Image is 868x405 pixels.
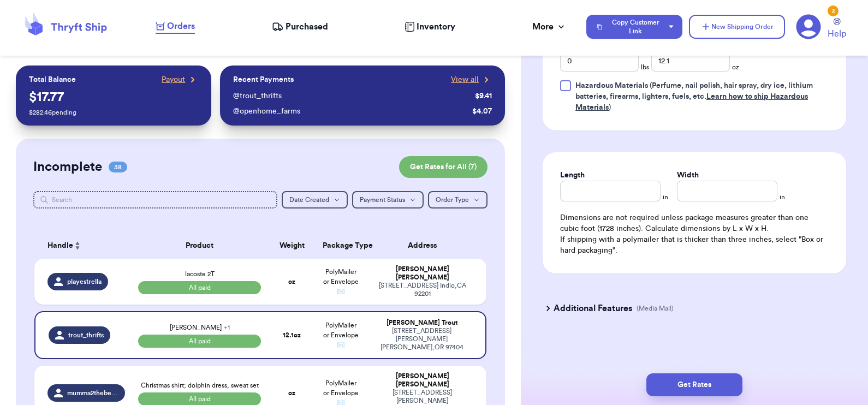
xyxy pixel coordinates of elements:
div: [STREET_ADDRESS] Indio , CA 92201 [372,282,474,298]
p: $ 17.77 [29,88,199,106]
span: View all [451,74,479,85]
a: View all [451,74,492,85]
span: Purchased [286,20,328,33]
div: $ 9.41 [475,91,492,102]
strong: oz [288,278,295,285]
input: Search [33,191,278,209]
th: Product [132,233,268,259]
div: [PERSON_NAME] [PERSON_NAME] [372,372,474,389]
button: Sort ascending [73,239,82,252]
span: lbs [641,63,649,72]
th: Package Type [316,233,365,259]
a: Payout [162,74,198,85]
div: [STREET_ADDRESS][PERSON_NAME] [PERSON_NAME] , OR 97404 [372,327,473,352]
span: Order Type [436,196,469,203]
span: PolyMailer or Envelope ✉️ [323,269,359,295]
span: Handle [47,240,73,252]
div: @ trout_thrifts [233,91,471,102]
a: Help [828,18,846,40]
a: 2 [796,14,821,39]
span: in [780,193,785,201]
span: Inventory [417,20,455,33]
p: Recent Payments [233,74,294,85]
label: Length [560,170,585,181]
span: Payout [162,74,185,85]
p: If shipping with a polymailer that is thicker than three inches, select "Box or hard packaging". [560,234,829,256]
span: + 1 [224,324,230,331]
label: Width [677,170,699,181]
span: Hazardous Materials [575,82,648,90]
span: 38 [109,162,127,172]
th: Weight [267,233,316,259]
span: Payment Status [360,196,405,203]
div: [PERSON_NAME] Trout [372,319,473,327]
div: $ 4.07 [472,106,492,117]
div: @ openhome_farms [233,106,468,117]
p: Total Balance [29,74,76,85]
a: Inventory [405,20,455,33]
button: Copy Customer Link [586,15,682,39]
button: Get Rates for All (7) [399,156,487,178]
span: oz [732,63,739,72]
span: lacoste 2T [185,271,215,277]
a: Purchased [272,20,328,33]
span: All paid [138,335,261,348]
span: Help [828,27,846,40]
th: Address [365,233,487,259]
span: Orders [167,20,195,33]
h2: Incomplete [33,158,102,176]
span: in [663,193,668,201]
a: Orders [156,20,195,34]
div: More [532,20,567,33]
div: 2 [828,5,839,16]
span: PolyMailer or Envelope ✉️ [323,322,359,348]
div: [PERSON_NAME] [PERSON_NAME] [372,265,474,282]
span: [PERSON_NAME] [170,324,230,331]
strong: 12.1 oz [283,332,301,338]
button: New Shipping Order [689,15,785,39]
span: Date Created [289,196,329,203]
span: Christmas shirt; dolphin dress, sweat set [141,382,259,389]
span: All paid [138,281,261,294]
span: trout_thrifts [68,331,104,340]
button: Order Type [428,191,487,209]
strong: oz [288,390,295,396]
div: Dimensions are not required unless package measures greater than one cubic foot (1728 inches). Ca... [560,212,829,256]
button: Date Created [282,191,348,209]
button: Payment Status [352,191,424,209]
span: (Perfume, nail polish, hair spray, dry ice, lithium batteries, firearms, lighters, fuels, etc. ) [575,82,813,111]
h3: Additional Features [554,302,632,315]
span: playestrella [67,277,102,286]
p: (Media Mail) [637,304,674,313]
p: $ 282.46 pending [29,108,199,117]
span: mumma2thebest4 [67,389,118,397]
button: Get Rates [646,373,742,396]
